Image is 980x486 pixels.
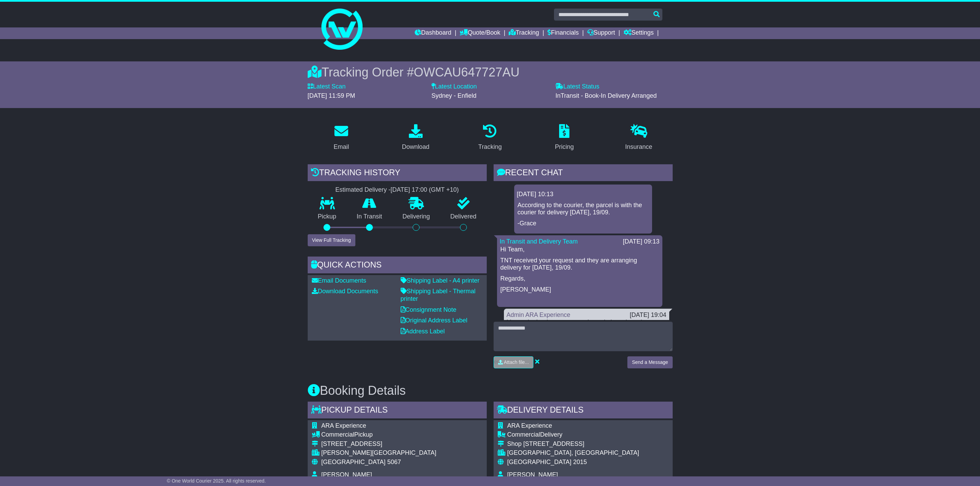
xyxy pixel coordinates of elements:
[387,459,401,465] span: 5067
[308,83,346,91] label: Latest Scan
[500,286,659,294] p: [PERSON_NAME]
[627,356,672,368] button: Send a Message
[509,27,539,39] a: Tracking
[167,478,266,484] span: © One World Courier 2025. All rights reserved.
[401,288,476,302] a: Shipping Label - Thermal printer
[392,213,440,221] p: Delivering
[507,471,558,478] span: [PERSON_NAME]
[321,431,354,438] span: Commercial
[308,186,487,194] div: Estimated Delivery -
[630,311,666,319] div: [DATE] 19:04
[555,83,599,91] label: Latest Status
[555,142,574,152] div: Pricing
[517,191,649,198] div: [DATE] 10:13
[321,422,366,429] span: ARA Experience
[398,122,434,154] a: Download
[478,142,501,152] div: Tracking
[414,65,519,79] span: OWCAU647727AU
[500,246,659,253] p: Hi Team,
[308,257,487,275] div: Quick Actions
[587,27,615,39] a: Support
[312,277,366,284] a: Email Documents
[500,275,659,283] p: Regards,
[500,257,659,272] p: TNT received your request and they are arranging delivery for [DATE], 19/09.
[391,186,459,194] div: [DATE] 17:00 (GMT +10)
[500,238,578,245] a: In Transit and Delivery Team
[551,122,578,154] a: Pricing
[518,220,649,227] p: -Grace
[507,431,540,438] span: Commercial
[321,449,436,457] div: [PERSON_NAME][GEOGRAPHIC_DATA]
[308,402,487,420] div: Pickup Details
[346,213,392,221] p: In Transit
[432,92,476,99] span: Sydney - Enfield
[507,449,663,457] div: [GEOGRAPHIC_DATA], [GEOGRAPHIC_DATA]
[494,164,673,183] div: RECENT CHAT
[625,142,652,152] div: Insurance
[547,27,579,39] a: Financials
[308,234,355,246] button: View Full Tracking
[507,311,570,318] a: Admin ARA Experience
[518,202,649,216] p: According to the courier, the parcel is with the courier for delivery [DATE], 19/09.
[308,164,487,183] div: Tracking history
[623,238,660,246] div: [DATE] 09:13
[308,65,673,80] div: Tracking Order #
[555,92,657,99] span: InTransit - Book-In Delivery Arranged
[507,319,666,333] div: I just submitted a request on the website to have it delivered as well
[494,402,673,420] div: Delivery Details
[308,92,355,99] span: [DATE] 11:59 PM
[440,213,487,221] p: Delivered
[402,142,429,152] div: Download
[401,306,457,313] a: Consignment Note
[308,213,347,221] p: Pickup
[401,277,480,284] a: Shipping Label - A4 printer
[432,83,477,91] label: Latest Location
[312,288,378,295] a: Download Documents
[329,122,353,154] a: Email
[321,440,436,448] div: [STREET_ADDRESS]
[321,459,386,465] span: [GEOGRAPHIC_DATA]
[333,142,349,152] div: Email
[460,27,500,39] a: Quote/Book
[401,328,445,335] a: Address Label
[401,317,468,324] a: Original Address Label
[321,471,372,478] span: [PERSON_NAME]
[507,431,663,439] div: Delivery
[507,459,571,465] span: [GEOGRAPHIC_DATA]
[474,122,506,154] a: Tracking
[507,422,552,429] span: ARA Experience
[624,27,654,39] a: Settings
[621,122,657,154] a: Insurance
[507,440,663,448] div: Shop [STREET_ADDRESS]
[308,384,673,398] h3: Booking Details
[573,459,587,465] span: 2015
[321,431,436,439] div: Pickup
[415,27,451,39] a: Dashboard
